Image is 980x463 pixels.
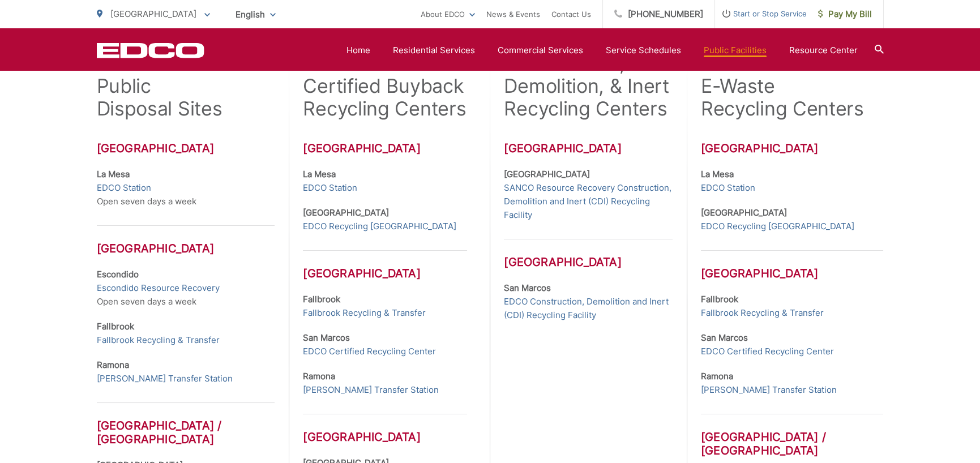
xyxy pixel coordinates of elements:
strong: San Marcos [701,332,748,343]
a: News & Events [486,7,540,21]
h3: [GEOGRAPHIC_DATA] [303,142,467,155]
strong: La Mesa [303,169,336,179]
strong: Ramona [303,371,335,381]
h3: [GEOGRAPHIC_DATA] [504,142,672,155]
h3: [GEOGRAPHIC_DATA] / [GEOGRAPHIC_DATA] [97,402,275,446]
a: Commercial Services [498,44,583,57]
h2: E-Waste Recycling Centers [701,75,864,120]
h3: [GEOGRAPHIC_DATA] / [GEOGRAPHIC_DATA] [701,414,883,457]
a: EDCO Construction, Demolition and Inert (CDI) Recycling Facility [504,295,672,322]
h3: [GEOGRAPHIC_DATA] [701,142,883,155]
span: [GEOGRAPHIC_DATA] [110,8,196,19]
h2: Construction, Demolition, & Inert Recycling Centers [504,52,672,120]
p: Open seven days a week [97,268,275,308]
a: Fallbrook Recycling & Transfer [97,333,220,347]
p: Open seven days a week [97,168,275,208]
a: Resource Center [789,44,858,57]
a: EDCO Recycling [GEOGRAPHIC_DATA] [303,220,456,233]
a: SANCO Resource Recovery Construction, Demolition and Inert (CDI) Recycling Facility [504,181,672,222]
strong: La Mesa [701,169,734,179]
a: [PERSON_NAME] Transfer Station [303,383,439,397]
strong: [GEOGRAPHIC_DATA] [701,207,787,218]
a: EDCO Station [701,181,755,195]
span: Pay My Bill [818,7,872,21]
strong: Ramona [701,371,733,381]
h3: [GEOGRAPHIC_DATA] [701,250,883,280]
a: EDCO Certified Recycling Center [303,345,436,358]
a: Service Schedules [606,44,681,57]
h3: [GEOGRAPHIC_DATA] [303,414,467,444]
a: EDCD logo. Return to the homepage. [97,42,204,58]
a: About EDCO [421,7,475,21]
span: English [227,5,284,24]
strong: San Marcos [303,332,350,343]
a: EDCO Recycling [GEOGRAPHIC_DATA] [701,220,854,233]
a: [PERSON_NAME] Transfer Station [701,383,837,397]
h3: [GEOGRAPHIC_DATA] [303,250,467,280]
h2: Public Disposal Sites [97,75,222,120]
h3: [GEOGRAPHIC_DATA] [97,142,275,155]
a: Fallbrook Recycling & Transfer [701,306,824,320]
a: Fallbrook Recycling & Transfer [303,306,426,320]
a: Home [346,44,370,57]
strong: La Mesa [97,169,130,179]
a: EDCO Station [97,181,151,195]
strong: Escondido [97,269,139,280]
h3: [GEOGRAPHIC_DATA] [97,225,275,255]
h3: [GEOGRAPHIC_DATA] [504,239,672,269]
a: EDCO Certified Recycling Center [701,345,834,358]
a: Escondido Resource Recovery [97,281,220,295]
strong: Fallbrook [303,294,340,305]
a: Public Facilities [704,44,767,57]
strong: Fallbrook [97,321,134,332]
a: [PERSON_NAME] Transfer Station [97,372,233,385]
a: EDCO Station [303,181,357,195]
strong: Fallbrook [701,294,738,305]
h2: Certified Buyback Recycling Centers [303,75,467,120]
a: Contact Us [551,7,591,21]
strong: [GEOGRAPHIC_DATA] [303,207,389,218]
strong: San Marcos [504,282,551,293]
strong: [GEOGRAPHIC_DATA] [504,169,590,179]
a: Residential Services [393,44,475,57]
strong: Ramona [97,359,129,370]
